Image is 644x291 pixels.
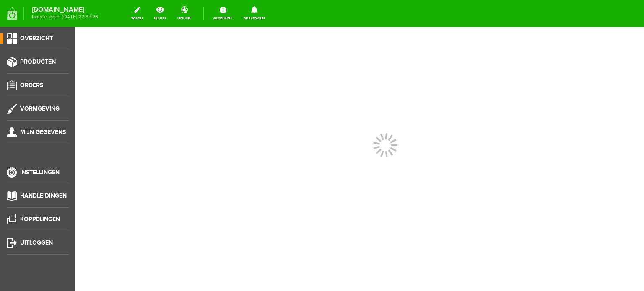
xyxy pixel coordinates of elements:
span: laatste login: [DATE] 22:37:26 [32,15,98,19]
a: Meldingen [239,4,270,23]
span: Instellingen [20,169,60,176]
span: Uitloggen [20,239,53,246]
a: online [172,4,196,23]
strong: [DOMAIN_NAME] [32,8,98,12]
span: Orders [20,82,43,89]
a: Assistent [208,4,237,23]
span: Overzicht [20,35,53,42]
span: Producten [20,58,56,65]
a: wijzig [126,4,148,23]
span: Handleidingen [20,192,67,199]
span: Vormgeving [20,105,60,112]
span: Mijn gegevens [20,129,66,136]
span: Koppelingen [20,216,60,223]
a: bekijk [149,4,171,23]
